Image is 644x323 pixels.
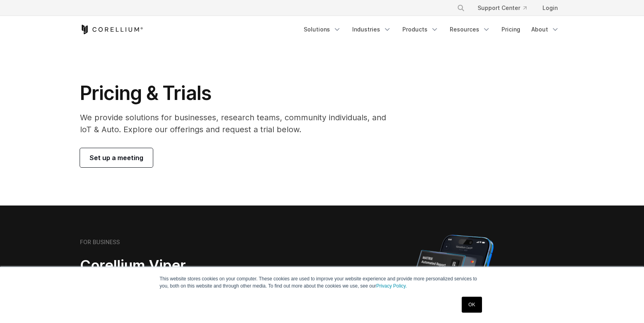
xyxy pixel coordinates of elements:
[527,22,564,37] a: About
[80,25,143,34] a: Corellium Home
[376,283,407,289] a: Privacy Policy.
[536,1,564,15] a: Login
[447,1,564,15] div: Navigation Menu
[80,239,120,246] h6: FOR BUSINESS
[462,297,482,313] a: OK
[90,153,143,162] span: Set up a meeting
[347,22,396,37] a: Industries
[80,148,153,167] a: Set up a meeting
[398,22,443,37] a: Products
[445,22,495,37] a: Resources
[80,81,397,105] h1: Pricing & Trials
[454,1,468,15] button: Search
[299,22,346,37] a: Solutions
[80,112,397,135] p: We provide solutions for businesses, research teams, community individuals, and IoT & Auto. Explo...
[80,256,284,274] h2: Corellium Viper
[160,275,484,290] p: This website stores cookies on your computer. These cookies are used to improve your website expe...
[299,22,564,37] div: Navigation Menu
[497,22,525,37] a: Pricing
[471,1,533,15] a: Support Center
